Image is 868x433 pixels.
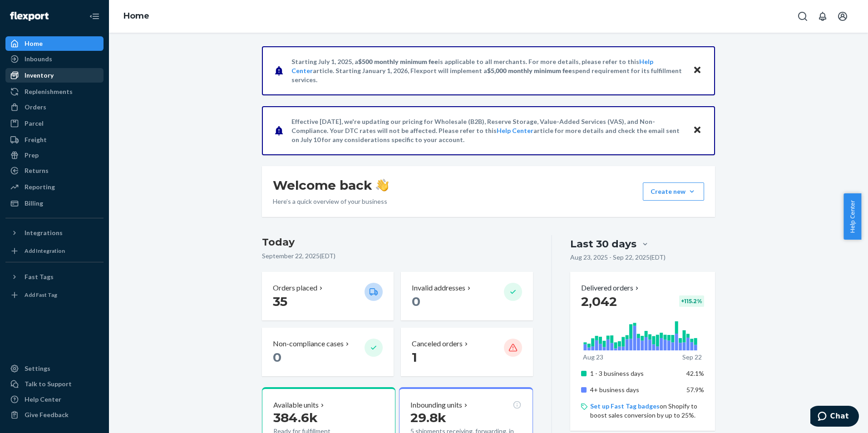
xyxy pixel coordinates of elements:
div: Billing [25,199,43,208]
span: 0 [273,349,281,365]
button: Non-compliance cases 0 [262,328,394,376]
p: Here’s a quick overview of your business [273,197,389,206]
div: + 115.2 % [679,295,704,307]
button: Give Feedback [5,408,104,422]
button: Integrations [5,226,104,240]
span: in the left sidebar menu. Then, select the [14,373,189,396]
a: Add Fast Tag [5,288,104,302]
button: Close [691,124,703,137]
button: Canceled orders 1 [401,328,533,376]
p: September 22, 2025 ( EDT ) [262,251,533,261]
p: Inbounding units [410,400,462,410]
span: 1 [412,349,417,365]
span: 35 [273,294,287,309]
div: Last 30 days [570,237,636,251]
span: $5,000 monthly minimum fee [487,67,572,74]
button: Talk to Support [5,377,104,391]
button: Orders placed 35 [262,272,394,320]
p: Starting July 1, 2025, a is applicable to all merchants. For more details, please refer to this a... [291,57,684,84]
button: Open notifications [814,7,832,25]
a: Freight [5,133,104,147]
span: Step 1: Add a new shipping method [14,338,193,353]
div: Talk to Support [25,379,72,389]
a: How To Configure Shipping Templates & Shipping Settings for Amazon [27,101,199,124]
a: Home [5,36,104,51]
p: Available units [273,400,319,410]
div: Reporting [25,182,55,192]
div: Orders [25,103,46,112]
button: Open Search Box [794,7,812,25]
button: Create new [643,182,704,201]
button: Help Center [843,193,861,240]
button: Close Navigation [85,7,104,25]
img: Flexport logo [10,12,49,21]
div: Prep [25,151,39,160]
div: Add Integration [25,247,65,255]
p: Non-compliance cases [273,339,344,349]
span: 2,042 [581,294,617,309]
strong: Shipping Option Mapping [25,386,118,396]
div: Integrations [25,228,63,237]
a: Returns [5,163,104,178]
a: Help Center [497,127,533,134]
span: tab. [118,386,131,396]
div: 347 How Do I Map Shipping Options? [14,18,204,49]
div: Fast Tags [25,272,54,281]
button: Invalid addresses 0 [401,272,533,320]
span: To configure shipping settings for Amazon or Walmart, please see: [14,61,202,84]
h3: Today [262,235,533,250]
div: Home [25,39,43,48]
img: hand-wave emoji [376,179,389,192]
div: Freight [25,135,47,144]
a: Add Integration [5,244,104,258]
div: Settings [25,364,50,373]
div: Inbounds [25,54,52,64]
span: Click [14,413,30,423]
p: 1 - 3 business days [590,369,680,378]
div: Returns [25,166,49,175]
a: Help Center [5,392,104,407]
span: Setting up your shipping option mapping allows the correct service level to be selected for your ... [14,221,203,296]
div: Replenishments [25,87,73,96]
span: ‘Settings’ [29,373,61,383]
a: Replenishments [5,84,104,99]
a: Reporting [5,180,104,194]
a: Orders [5,100,104,114]
span: 384.6k [273,410,318,425]
a: Prep [5,148,104,162]
p: Aug 23 [583,353,603,362]
span: Walmart Shipping Templates (connecting to Walmart through a listing tool) [27,132,178,155]
a: Billing [5,196,104,211]
p: Sep 22 [682,353,702,362]
button: Delivered orders [581,283,641,293]
button: Fast Tags [5,270,104,284]
h1: Welcome back [273,177,389,193]
p: Effective [DATE], we're updating our pricing for Wholesale (B2B), Reserve Storage, Value-Added Se... [291,117,684,144]
button: Close [691,64,703,77]
div: Help Center [25,395,61,404]
a: Home [123,11,149,21]
p: Canceled orders [412,339,463,349]
button: Open account menu [833,7,852,25]
a: Inventory [5,68,104,83]
a: Set up Fast Tag badges [590,402,660,410]
h1: All Other Platforms [14,197,204,215]
span: 57.9% [686,386,704,394]
span: $500 monthly minimum fee [358,58,438,65]
p: on Shopify to boost sales conversion by up to 25%. [590,402,704,420]
ol: breadcrumbs [116,3,157,30]
span: 0 [412,294,420,309]
span: 29.8k [410,410,446,425]
a: Inbounds [5,52,104,66]
p: Aug 23, 2025 - Sep 22, 2025 ( EDT ) [570,253,666,262]
p: Invalid addresses [412,283,465,293]
div: Inventory [25,71,54,80]
p: Orders placed [273,283,317,293]
div: Parcel [25,119,44,128]
span: ‘+ Add a Shipping Option.’ [30,413,119,423]
div: Give Feedback [25,410,69,419]
p: 4+ business days [590,385,680,394]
